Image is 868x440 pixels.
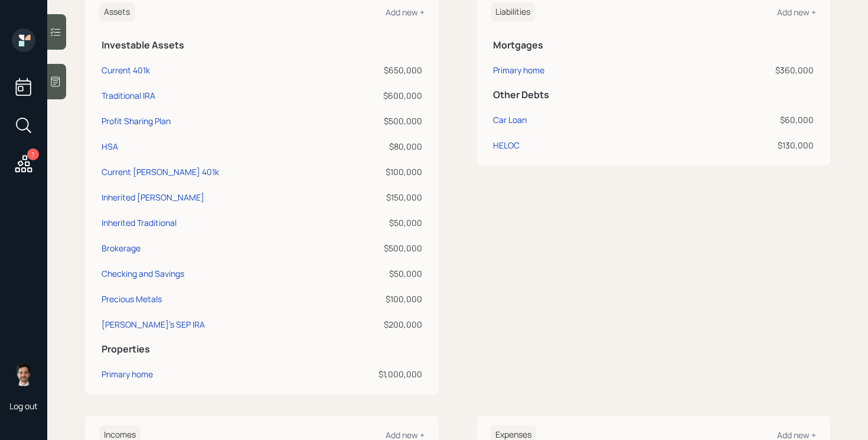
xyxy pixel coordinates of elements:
div: Add new + [386,7,425,18]
h5: Other Debts [493,89,814,101]
div: $500,000 [335,242,422,254]
div: $650,000 [335,64,422,76]
div: $1,000,000 [335,368,422,380]
div: $80,000 [335,140,422,153]
div: $60,000 [677,114,814,126]
div: Log out [9,400,38,412]
div: $50,000 [335,267,422,280]
div: HSA [102,140,118,153]
div: $100,000 [335,293,422,305]
div: $130,000 [677,139,814,151]
div: Inherited [PERSON_NAME] [102,191,204,203]
div: $50,000 [335,216,422,229]
div: $200,000 [335,318,422,331]
div: $100,000 [335,166,422,178]
div: Current 401k [102,64,150,76]
div: Brokerage [102,242,141,254]
div: HELOC [493,139,520,151]
div: Primary home [493,64,544,76]
div: $150,000 [335,191,422,203]
div: Primary home [102,368,153,380]
div: Current [PERSON_NAME] 401k [102,166,219,178]
div: 1 [27,148,39,160]
div: $360,000 [677,64,814,76]
div: [PERSON_NAME]'s SEP IRA [102,318,205,331]
h5: Mortgages [493,40,814,51]
div: Checking and Savings [102,267,184,280]
h5: Properties [102,344,422,355]
div: Profit Sharing Plan [102,115,171,127]
div: Precious Metals [102,293,162,305]
h6: Liabilities [491,2,535,22]
div: $500,000 [335,115,422,127]
div: Inherited Traditional [102,216,177,229]
div: $600,000 [335,89,422,102]
img: jonah-coleman-headshot.png [12,363,35,386]
div: Traditional IRA [102,89,155,102]
div: Add new + [777,7,816,18]
h5: Investable Assets [102,40,422,51]
h6: Assets [99,2,135,22]
div: Car Loan [493,114,527,126]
